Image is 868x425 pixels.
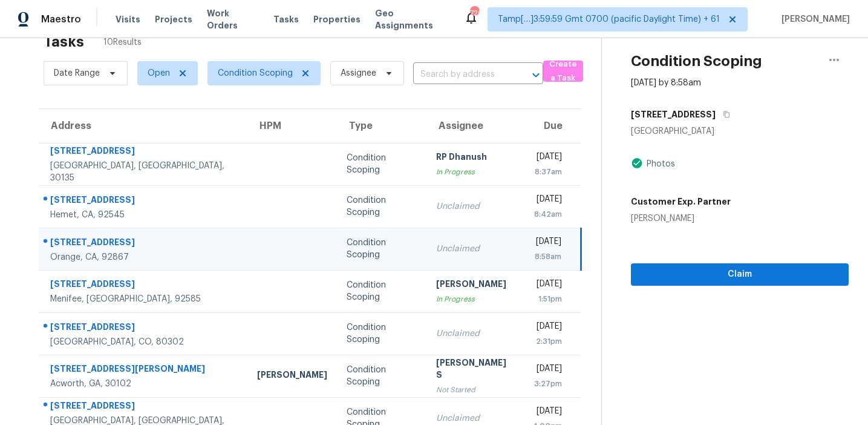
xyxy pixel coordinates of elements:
[50,378,238,390] div: Acworth, GA, 30102
[532,236,561,251] div: [DATE]
[50,251,238,263] div: Orange, CA, 92867
[218,67,293,79] span: Condition Scoping
[631,125,849,137] div: [GEOGRAPHIC_DATA]
[50,236,238,251] div: [STREET_ADDRESS]
[436,200,513,212] div: Unclaimed
[641,267,839,282] span: Claim
[543,61,582,82] button: Create a Task
[341,67,376,79] span: Assignee
[532,405,562,420] div: [DATE]
[631,263,849,286] button: Claim
[436,278,513,293] div: [PERSON_NAME]
[436,384,513,396] div: Not Started
[273,15,299,24] span: Tasks
[532,193,562,208] div: [DATE]
[54,67,100,79] span: Date Range
[470,7,478,19] div: 726
[337,109,426,143] th: Type
[532,363,562,378] div: [DATE]
[44,36,84,48] h2: Tasks
[50,209,238,221] div: Hemet, CA, 92545
[532,251,561,263] div: 8:58am
[631,55,762,67] h2: Condition Scoping
[631,212,731,225] div: [PERSON_NAME]
[436,293,513,305] div: In Progress
[631,77,701,89] div: [DATE] by 8:58am
[347,364,417,388] div: Condition Scoping
[631,196,731,208] h5: Customer Exp. Partner
[436,357,513,384] div: [PERSON_NAME] S
[103,36,142,48] span: 10 Results
[532,278,562,293] div: [DATE]
[436,328,513,340] div: Unclaimed
[347,321,417,346] div: Condition Scoping
[631,108,716,120] h5: [STREET_ADDRESS]
[643,158,675,170] div: Photos
[50,293,238,305] div: Menifee, [GEOGRAPHIC_DATA], 92585
[347,237,417,261] div: Condition Scoping
[532,166,562,178] div: 8:37am
[777,13,850,25] span: [PERSON_NAME]
[631,157,643,170] img: Artifact Present Icon
[50,336,238,348] div: [GEOGRAPHIC_DATA], CO, 80302
[257,369,327,384] div: [PERSON_NAME]
[498,13,720,25] span: Tamp[…]3:59:59 Gmt 0700 (pacific Daylight Time) + 61
[532,335,562,348] div: 2:31pm
[50,363,238,378] div: [STREET_ADDRESS][PERSON_NAME]
[50,194,238,209] div: [STREET_ADDRESS]
[532,151,562,166] div: [DATE]
[50,145,238,160] div: [STREET_ADDRESS]
[247,109,337,143] th: HPM
[426,109,523,143] th: Assignee
[413,65,509,84] input: Search by address
[50,321,238,336] div: [STREET_ADDRESS]
[532,293,562,305] div: 1:51pm
[436,243,513,255] div: Unclaimed
[523,109,581,143] th: Due
[148,67,170,79] span: Open
[313,13,361,25] span: Properties
[375,7,449,31] span: Geo Assignments
[116,13,140,25] span: Visits
[532,378,562,390] div: 3:27pm
[436,151,513,166] div: RP Dhanush
[39,109,247,143] th: Address
[207,7,259,31] span: Work Orders
[155,13,192,25] span: Projects
[50,160,238,184] div: [GEOGRAPHIC_DATA], [GEOGRAPHIC_DATA], 30135
[532,208,562,220] div: 8:42am
[436,166,513,178] div: In Progress
[50,400,238,415] div: [STREET_ADDRESS]
[347,279,417,303] div: Condition Scoping
[41,13,81,25] span: Maestro
[50,278,238,293] div: [STREET_ADDRESS]
[527,67,544,84] button: Open
[436,412,513,424] div: Unclaimed
[347,194,417,219] div: Condition Scoping
[347,152,417,176] div: Condition Scoping
[549,58,576,85] span: Create a Task
[532,320,562,335] div: [DATE]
